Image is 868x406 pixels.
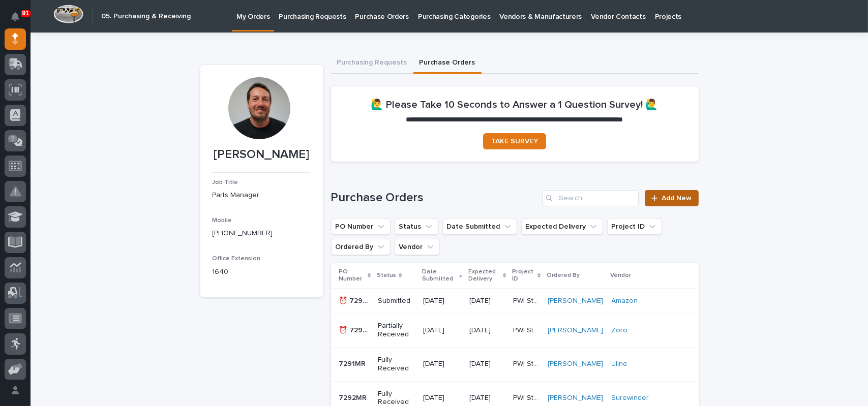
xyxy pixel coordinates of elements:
[331,348,699,382] tr: 7291MR7291MR Fully Received[DATE][DATE]PWI StockPWI Stock [PERSON_NAME] Uline
[395,239,440,255] button: Vendor
[213,147,311,162] p: [PERSON_NAME]
[213,256,261,262] span: Office Extension
[423,360,461,368] p: [DATE]
[612,394,649,402] a: Surewinder
[513,392,542,402] p: PWI Stock
[469,360,505,368] p: [DATE]
[512,266,535,285] p: Project ID
[513,295,542,305] p: PWI Stock
[213,267,311,277] p: 1640
[468,266,500,285] p: Expected Delivery
[331,239,391,255] button: Ordered By
[378,356,415,373] p: Fully Received
[542,190,639,206] input: Search
[378,297,415,305] p: Submitted
[339,266,365,285] p: PO Number
[413,53,482,74] button: Purchase Orders
[548,360,604,368] a: [PERSON_NAME]
[423,326,461,335] p: [DATE]
[547,270,580,281] p: Ordered By
[377,270,396,281] p: Status
[645,190,698,206] a: Add New
[442,218,517,235] button: Date Submitted
[612,297,638,305] a: Amazon
[331,288,699,314] tr: ⏰ 7295MR⏰ 7295MR Submitted[DATE][DATE]PWI StockPWI Stock [PERSON_NAME] Amazon
[101,12,191,21] h2: 05. Purchasing & Receiving
[5,6,26,27] button: Notifications
[371,99,659,111] h2: 🙋‍♂️ Please Take 10 Seconds to Answer a 1 Question Survey! 🙋‍♂️
[513,358,542,368] p: PWI Stock
[213,230,273,237] a: [PHONE_NUMBER]
[339,295,372,305] p: ⏰ 7295MR
[662,195,692,202] span: Add New
[548,326,604,335] a: [PERSON_NAME]
[423,297,461,305] p: [DATE]
[548,394,604,402] a: [PERSON_NAME]
[213,190,311,201] p: Parts Manager
[339,358,368,368] p: 7291MR
[612,326,628,335] a: Zoro
[521,218,603,235] button: Expected Delivery
[331,218,391,235] button: PO Number
[378,322,415,339] p: Partially Received
[423,394,461,402] p: [DATE]
[469,297,505,305] p: [DATE]
[395,218,438,235] button: Status
[331,314,699,348] tr: ⏰ 7293MR⏰ 7293MR Partially Received[DATE][DATE]PWI StockPWI Stock [PERSON_NAME] Zoro
[513,324,542,335] p: PWI Stock
[469,326,505,335] p: [DATE]
[548,297,604,305] a: [PERSON_NAME]
[339,392,369,402] p: 7292MR
[469,394,505,402] p: [DATE]
[213,217,232,224] span: Mobile
[331,191,538,205] h1: Purchase Orders
[22,10,29,17] p: 91
[491,138,538,145] span: TAKE SURVEY
[339,324,372,335] p: ⏰ 7293MR
[611,270,632,281] p: Vendor
[483,133,546,149] a: TAKE SURVEY
[53,5,83,23] img: Workspace Logo
[213,179,238,185] span: Job Title
[612,360,628,368] a: Uline
[607,218,662,235] button: Project ID
[331,53,413,74] button: Purchasing Requests
[13,12,26,28] div: Notifications91
[422,266,456,285] p: Date Submitted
